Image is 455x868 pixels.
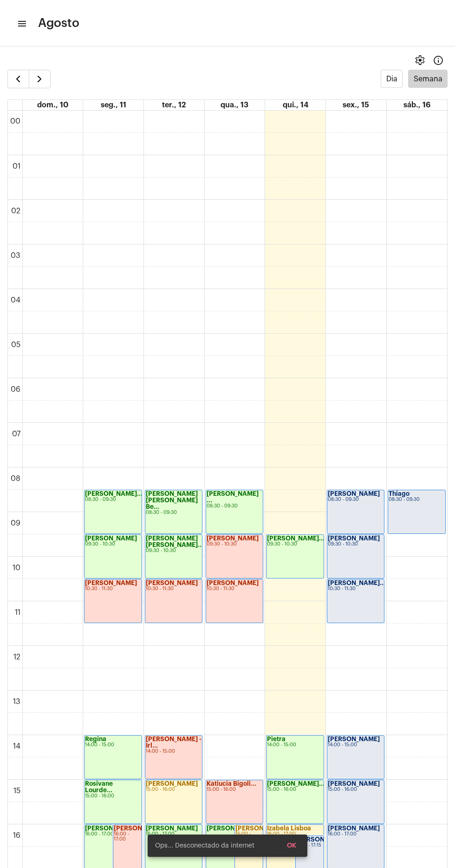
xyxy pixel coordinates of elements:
[402,100,432,110] a: 16 de agosto de 2025
[381,70,403,88] button: Dia
[219,100,250,110] a: 13 de agosto de 2025
[7,70,29,88] button: Semana Anterior
[9,519,22,527] div: 09
[267,542,323,547] div: 09:30 - 10:30
[328,497,383,502] div: 08:30 - 09:30
[429,51,448,70] button: Info
[85,832,141,837] div: 16:00 - 17:00
[85,535,137,541] strong: [PERSON_NAME]
[11,564,22,572] div: 10
[160,100,188,110] a: 12 de agosto de 2025
[146,491,198,510] strong: [PERSON_NAME] [PERSON_NAME] Be...
[146,535,203,548] strong: [PERSON_NAME] [PERSON_NAME]...
[85,743,141,748] div: 14:00 - 15:00
[207,491,259,503] strong: [PERSON_NAME] ...
[328,542,383,547] div: 09:30 - 10:30
[12,653,22,661] div: 12
[8,117,22,125] div: 00
[146,580,198,586] strong: [PERSON_NAME]
[85,586,141,592] div: 10:30 - 11:30
[85,825,137,831] strong: [PERSON_NAME]
[267,535,325,541] strong: [PERSON_NAME]...
[9,341,22,349] div: 05
[207,535,259,541] strong: [PERSON_NAME]
[267,736,286,742] strong: Pietra
[267,743,323,748] div: 14:00 - 15:00
[328,736,380,742] strong: [PERSON_NAME]
[389,491,409,497] strong: Thiago
[328,580,385,586] strong: [PERSON_NAME]...
[11,831,22,840] div: 16
[146,586,201,592] div: 10:30 - 11:30
[146,781,198,787] strong: [PERSON_NAME]
[10,430,22,438] div: 07
[146,787,201,792] div: 15:00 - 16:00
[267,781,325,787] strong: [PERSON_NAME]...
[29,70,51,88] button: Próximo Semana
[328,832,383,837] div: 16:00 - 17:00
[85,580,137,586] strong: [PERSON_NAME]
[410,51,429,70] button: settings
[328,743,383,748] div: 14:00 - 15:00
[146,749,201,754] div: 14:00 - 15:00
[267,787,323,792] div: 15:00 - 16:00
[85,781,113,793] strong: Rosivane Lourde...
[85,491,143,497] strong: [PERSON_NAME]...
[11,697,22,706] div: 13
[155,841,254,850] span: Ops... Desconectado da internet
[328,535,380,541] strong: [PERSON_NAME]
[207,781,256,787] strong: Katiucia Bigoli...
[114,825,171,831] strong: [PERSON_NAME]...
[389,497,445,502] div: 08:30 - 09:30
[38,16,79,31] span: Agosto
[433,55,444,66] mat-icon: Info
[279,837,304,854] button: OK
[207,580,259,586] strong: [PERSON_NAME]
[85,497,141,502] div: 08:30 - 09:30
[408,70,448,88] button: Semana
[146,736,201,749] strong: [PERSON_NAME] - Irl...
[85,542,141,547] div: 09:30 - 10:30
[9,474,22,483] div: 08
[281,100,310,110] a: 14 de agosto de 2025
[207,586,262,592] div: 10:30 - 11:30
[9,251,22,260] div: 03
[12,787,22,795] div: 15
[207,504,262,509] div: 08:30 - 09:30
[328,781,380,787] strong: [PERSON_NAME]
[207,542,262,547] div: 09:30 - 10:30
[414,55,425,66] span: settings
[11,162,22,171] div: 01
[9,207,22,215] div: 02
[287,842,296,849] span: OK
[85,794,141,799] div: 15:00 - 16:00
[328,787,383,792] div: 15:00 - 16:00
[146,548,201,553] div: 09:30 - 10:30
[296,836,348,842] strong: [PERSON_NAME]
[207,787,262,792] div: 15:00 - 16:00
[85,736,106,742] strong: Regina
[9,385,22,394] div: 06
[146,510,201,515] div: 08:30 - 09:30
[328,491,380,497] strong: [PERSON_NAME]
[99,100,128,110] a: 11 de agosto de 2025
[11,742,22,750] div: 14
[17,18,26,29] mat-icon: sidenav icon
[35,100,70,110] a: 10 de agosto de 2025
[328,825,380,831] strong: [PERSON_NAME]
[341,100,371,110] a: 15 de agosto de 2025
[114,832,141,842] div: 16:00 - 17:00
[9,296,22,304] div: 04
[328,586,383,592] div: 10:30 - 11:30
[13,608,22,617] div: 11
